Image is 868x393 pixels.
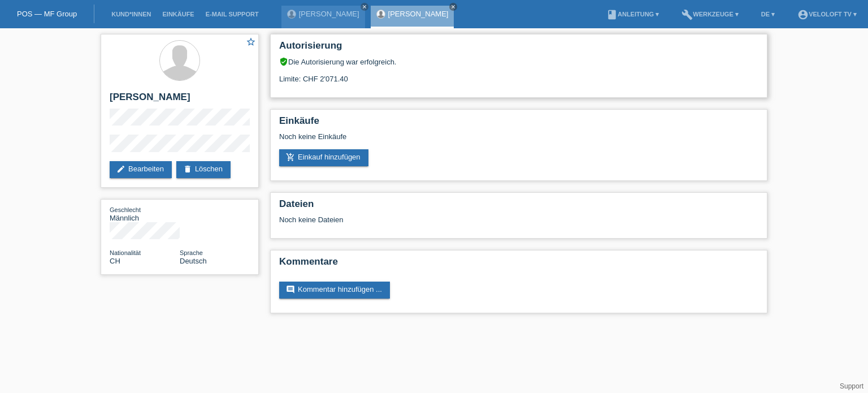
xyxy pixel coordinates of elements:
span: Sprache [180,249,203,256]
a: Support [840,382,863,390]
i: verified_user [279,57,288,66]
span: Nationalität [110,249,141,256]
a: DE ▾ [756,11,780,18]
a: Einkäufe [157,11,199,18]
div: Noch keine Einkäufe [279,132,758,149]
i: close [362,4,367,10]
a: [PERSON_NAME] [388,10,449,18]
a: POS — MF Group [17,10,77,18]
h2: Autorisierung [279,40,758,57]
a: E-Mail Support [200,11,264,18]
a: star_border [246,37,256,49]
h2: [PERSON_NAME] [110,92,250,109]
span: Deutsch [180,257,207,265]
span: Geschlecht [110,206,141,213]
i: account_circle [797,9,809,20]
a: close [361,3,368,11]
h2: Kommentare [279,256,758,273]
div: Die Autorisierung war erfolgreich. [279,57,758,66]
h2: Dateien [279,198,758,215]
i: comment [286,285,295,294]
i: delete [183,165,192,174]
span: Schweiz [110,257,120,265]
i: build [682,9,693,20]
div: Männlich [110,205,180,222]
a: commentKommentar hinzufügen ... [279,282,390,299]
div: Limite: CHF 2'071.40 [279,66,758,83]
a: editBearbeiten [110,161,172,178]
a: Kund*innen [106,11,157,18]
a: deleteLöschen [176,161,231,178]
i: close [450,4,456,10]
h2: Einkäufe [279,115,758,132]
i: add_shopping_cart [286,153,295,162]
a: close [449,3,457,11]
div: Noch keine Dateien [279,215,624,224]
a: account_circleVeloLoft TV ▾ [792,11,862,18]
a: [PERSON_NAME] [299,10,359,18]
a: bookAnleitung ▾ [601,11,665,18]
i: star_border [246,37,256,47]
i: edit [116,165,125,174]
i: book [606,9,618,20]
a: add_shopping_cartEinkauf hinzufügen [279,149,368,166]
a: buildWerkzeuge ▾ [676,11,744,18]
